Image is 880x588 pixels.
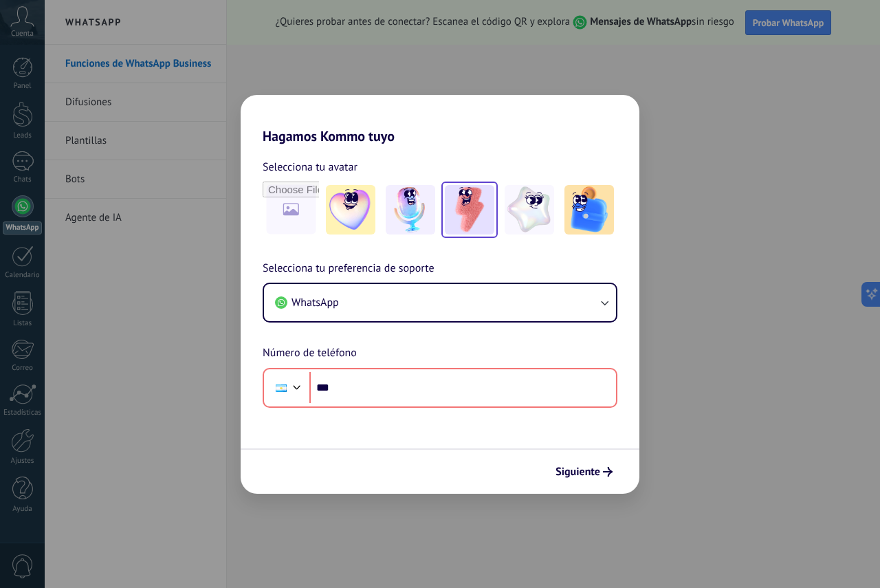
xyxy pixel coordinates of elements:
[505,185,554,235] img: -4.jpeg
[268,373,294,402] div: Argentina: + 54
[564,185,614,235] img: -5.jpeg
[264,284,616,321] button: WhatsApp
[263,158,357,176] span: Selecciona tu avatar
[549,460,619,483] button: Siguiente
[386,185,435,235] img: -2.jpeg
[291,296,339,309] span: WhatsApp
[555,467,600,477] span: Siguiente
[326,185,375,235] img: -1.jpeg
[263,345,357,362] span: Número de teléfono
[445,185,494,235] img: -3.jpeg
[263,260,434,278] span: Selecciona tu preferencia de soporte
[241,95,639,144] h2: Hagamos Kommo tuyo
